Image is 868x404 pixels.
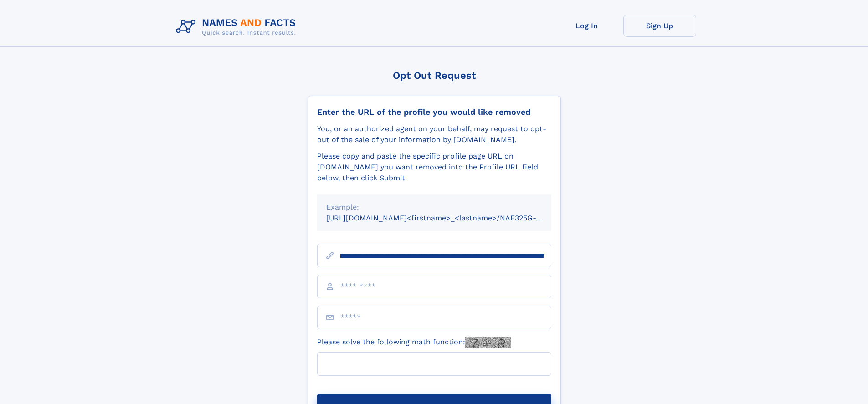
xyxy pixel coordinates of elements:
[317,151,551,184] div: Please copy and paste the specific profile page URL on [DOMAIN_NAME] you want removed into the Pr...
[308,70,561,81] div: Opt Out Request
[326,214,569,222] small: [URL][DOMAIN_NAME]<firstname>_<lastname>/NAF325G-xxxxxxxx
[317,123,551,145] div: You, or an authorized agent on your behalf, may request to opt-out of the sale of your informatio...
[623,15,696,37] a: Sign Up
[326,202,542,213] div: Example:
[172,15,303,39] img: Logo Names and Facts
[317,107,551,117] div: Enter the URL of the profile you would like removed
[550,15,623,37] a: Log In
[317,337,511,348] label: Please solve the following math function:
